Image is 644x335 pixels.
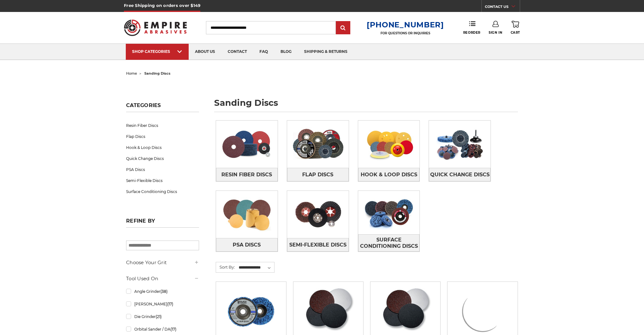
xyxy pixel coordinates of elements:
span: Quick Change Discs [430,169,490,180]
a: Die Grinder(21) [126,311,199,322]
h5: Refine by [126,218,199,228]
span: Resin Fiber Discs [221,169,272,180]
a: faq [253,44,274,60]
img: PSA Discs [216,193,278,236]
a: [PHONE_NUMBER] [367,20,444,29]
a: blog [274,44,298,60]
span: Flap Discs [302,169,333,180]
span: Hook & Loop Discs [361,169,417,180]
a: Resin Fiber Discs [216,168,278,181]
span: Semi-Flexible Discs [289,240,347,250]
h1: sanding discs [214,99,518,112]
a: about us [189,44,221,60]
a: Hook & Loop Discs [126,142,199,153]
p: FOR QUESTIONS OR INQUIRIES [367,31,444,35]
a: [PERSON_NAME](17) [126,298,199,309]
a: Quick Change Discs [429,168,491,181]
a: contact [221,44,253,60]
h5: Choose Your Grit [126,259,199,266]
span: Cart [511,31,520,35]
span: sanding discs [144,71,170,76]
span: Surface Conditioning Discs [358,235,419,252]
a: CONTACT US [485,3,520,12]
img: Empire Abrasives [124,15,187,40]
img: Quick Change Discs [429,122,491,166]
select: Sort By: [238,263,274,272]
span: (17) [167,302,173,306]
input: Submit [337,22,349,34]
a: Flap Discs [126,131,199,142]
a: Quick Change Discs [126,153,199,164]
h5: Tool Used On [126,275,199,282]
a: Resin Fiber Discs [126,120,199,131]
span: (17) [170,327,176,332]
img: Flap Discs [287,122,349,166]
label: Sort By: [216,262,235,272]
a: Hook & Loop Discs [358,168,420,181]
img: Hook & Loop Discs [358,122,420,166]
div: SHOP CATEGORIES [132,49,182,54]
span: Reorder [463,31,480,35]
a: Surface Conditioning Discs [358,234,420,252]
a: PSA Discs [126,164,199,175]
a: Semi-Flexible Discs [287,238,349,252]
a: Cart [511,21,520,35]
img: Surface Conditioning Discs [358,191,420,234]
a: Orbital Sander / DA(17) [126,324,199,335]
a: Angle Grinder(38) [126,286,199,297]
a: shipping & returns [298,44,354,60]
a: Surface Conditioning Discs [126,186,199,197]
span: PSA Discs [233,240,261,250]
img: Resin Fiber Discs [216,122,278,166]
span: Sign In [489,31,502,35]
span: (21) [156,314,162,319]
a: Flap Discs [287,168,349,181]
img: Semi-Flexible Discs [287,193,349,236]
a: PSA Discs [216,238,278,252]
span: (38) [160,289,168,294]
h5: Categories [126,102,199,112]
a: home [126,71,137,76]
a: Reorder [463,21,480,34]
a: Semi-Flexible Discs [126,175,199,186]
